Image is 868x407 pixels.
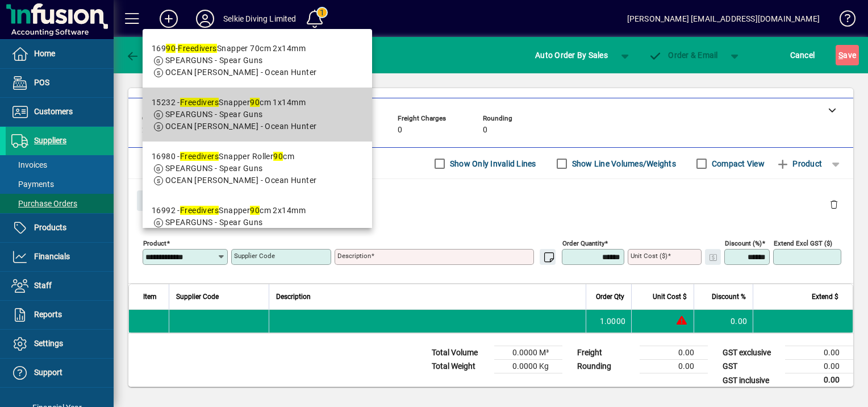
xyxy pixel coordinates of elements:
span: OCEAN [PERSON_NAME] - Ocean Hunter [165,176,317,185]
label: Show Only Invalid Lines [448,158,536,169]
a: Purchase Orders [6,194,114,213]
td: 0.0000 M³ [494,346,562,360]
td: Total Weight [426,360,494,373]
em: 90 [250,206,260,215]
div: 169 - Snapper 70cm 2x14mm [152,43,317,55]
span: Reports [34,310,62,319]
mat-option: 16992 - Freedivers Snapper 90cm 2x14mm [143,196,372,250]
span: Extend $ [812,290,838,303]
mat-option: 16990 - Freedivers Snapper 70cm 2x14mm [143,34,372,88]
mat-option: 16980 - Freedivers Snapper Roller 90cm [143,142,372,196]
app-page-header-button: Back [114,45,176,65]
span: Products [34,223,66,232]
td: GST exclusive [717,346,785,360]
span: OCEAN [PERSON_NAME] - Ocean Hunter [165,68,317,77]
a: Knowledge Base [831,2,854,39]
mat-label: Description [337,252,371,260]
td: 1.0000 [586,310,631,333]
span: ave [838,46,856,64]
span: POS [34,78,49,87]
span: Settings [34,339,63,348]
span: Supplier Code [176,290,219,303]
span: Cancel [790,46,815,64]
span: Payments [11,180,54,189]
a: Invoices [6,155,114,175]
button: Order & Email [643,45,724,65]
td: GST inclusive [717,373,785,388]
span: Item [143,290,157,303]
div: Product [128,179,853,221]
span: Discount % [712,290,746,303]
span: SPEARGUNS - Spear Guns [165,110,263,119]
mat-label: Extend excl GST ($) [774,239,832,247]
mat-label: Order Quantity [562,239,604,247]
span: OCEAN [PERSON_NAME] - Ocean Hunter [165,122,317,131]
em: Freedivers [180,206,219,215]
a: Products [6,214,114,242]
label: Show Line Volumes/Weights [570,158,676,169]
em: Freedivers [178,44,216,53]
td: GST [717,360,785,373]
span: Back [126,51,164,60]
button: Auto Order By Sales [529,45,614,65]
td: Freight [571,346,640,360]
span: Financials [34,252,70,261]
em: Freedivers [180,152,219,161]
div: Selkie Diving Limited [223,10,297,28]
label: Compact View [710,158,765,169]
span: SPEARGUNS - Spear Guns [165,56,263,65]
button: Delete [820,190,848,218]
mat-label: Unit Cost ($) [631,252,667,260]
span: SPEARGUNS - Spear Guns [165,218,263,227]
em: 90 [250,98,260,107]
app-page-header-button: Delete [820,199,848,209]
span: 0 [398,126,402,135]
span: Purchase Orders [11,199,77,208]
td: 0.00 [640,360,708,373]
td: 0.00 [785,360,853,373]
span: 0 [483,126,487,135]
span: Invoices [11,160,47,169]
button: Profile [187,9,223,29]
span: Order Qty [596,290,624,303]
td: 0.00 [694,310,753,333]
a: Reports [6,301,114,329]
em: 90 [273,152,283,161]
em: Freedivers [180,98,219,107]
button: Add [151,9,187,29]
td: 0.00 [785,373,853,388]
td: 0.00 [785,346,853,360]
a: Home [6,40,114,68]
button: Back [123,45,166,65]
mat-label: Product [143,239,166,247]
mat-option: 15232 - Freedivers Snapper 90cm 1x14mm [143,88,372,142]
button: Cancel [787,45,818,65]
mat-label: Supplier Code [234,252,275,260]
button: Close [137,190,176,211]
span: Support [34,368,62,377]
span: Staff [34,281,52,290]
div: 16992 - Snapper cm 2x14mm [152,205,317,217]
div: [PERSON_NAME] [EMAIL_ADDRESS][DOMAIN_NAME] [627,10,820,28]
span: Suppliers [34,136,66,145]
a: Staff [6,272,114,300]
a: POS [6,69,114,97]
span: S [838,51,843,60]
td: Total Volume [426,346,494,360]
a: Customers [6,98,114,126]
span: Customers [34,107,73,116]
mat-label: Discount (%) [725,239,762,247]
app-page-header-button: Close [134,195,178,205]
td: 0.0000 Kg [494,360,562,373]
em: 90 [166,44,176,53]
div: 16980 - Snapper Roller cm [152,151,317,163]
span: Order & Email [649,51,718,60]
span: Close [141,192,171,210]
span: Auto Order By Sales [535,46,608,64]
span: Unit Cost $ [653,290,687,303]
div: 15232 - Snapper cm 1x14mm [152,97,317,109]
span: Home [34,49,55,58]
td: Rounding [571,360,640,373]
a: Settings [6,330,114,358]
span: SPEARGUNS - Spear Guns [165,164,263,173]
